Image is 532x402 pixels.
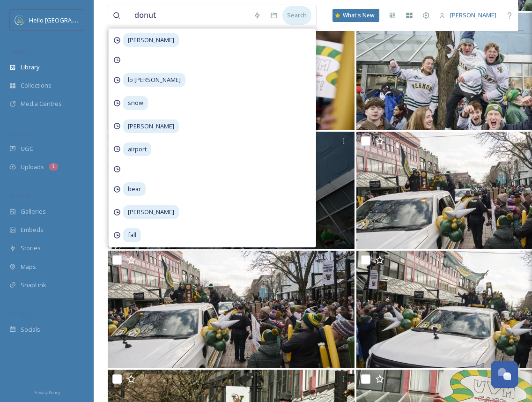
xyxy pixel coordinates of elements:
a: What's New [332,9,379,22]
span: Embeds [21,225,44,234]
img: UVM Men's Soccer Parade (100).jpg [108,251,355,368]
span: MEDIA [9,48,26,55]
span: [PERSON_NAME] [450,11,496,19]
span: [PERSON_NAME] [123,205,179,219]
span: lo [PERSON_NAME] [123,73,185,87]
button: Open Chat [491,361,518,388]
span: Media Centres [21,99,62,108]
div: Search [282,6,311,24]
span: Hello [GEOGRAPHIC_DATA] [29,15,104,24]
span: [PERSON_NAME] [123,33,179,47]
span: Privacy Policy [33,389,60,395]
span: bear [123,182,146,196]
span: Maps [21,262,36,271]
span: WIDGETS [9,193,31,200]
a: Privacy Policy [33,386,60,397]
img: UVM Men's Soccer Parade (98).jpg [108,13,355,130]
img: UVM Men's Soccer Parade (103).jpg [108,132,355,249]
input: Search your library [130,5,249,26]
span: SnapLink [21,281,46,290]
a: [PERSON_NAME] [435,6,501,24]
span: Stories [21,244,41,253]
span: Collections [21,81,52,90]
span: snow [123,96,148,110]
span: Library [21,63,39,72]
span: airport [123,142,151,156]
span: Uploads [21,163,44,171]
div: 1 [49,163,58,171]
span: [PERSON_NAME] [123,119,179,133]
span: UGC [21,144,33,153]
span: fall [123,228,141,242]
span: COLLECT [9,130,30,137]
span: Galleries [21,207,46,216]
span: Socials [21,325,40,334]
span: SOCIALS [9,311,28,318]
img: images.png [15,15,24,25]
